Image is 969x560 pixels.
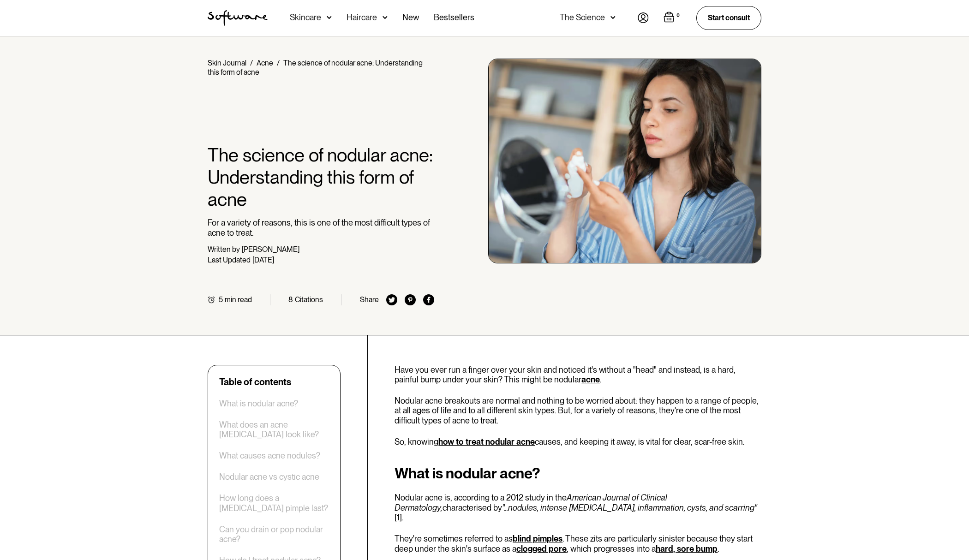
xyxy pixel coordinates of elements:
[252,256,274,264] div: [DATE]
[581,375,600,384] a: acne
[395,493,667,512] em: American Journal of Clinical Dermatology,
[386,294,397,305] img: twitter icon
[242,245,299,254] div: [PERSON_NAME]
[560,13,605,22] div: The Science
[288,295,293,304] div: 8
[219,451,320,461] a: What causes acne nodules?
[423,294,434,305] img: facebook icon
[277,59,280,67] div: /
[395,493,761,523] p: Nodular acne is, according to a 2012 study in the characterised by [1].
[219,493,329,513] a: How long does a [MEDICAL_DATA] pimple last?
[208,144,434,210] h1: The science of nodular acne: Understanding this form of acne
[250,59,253,67] div: /
[656,544,718,554] a: hard, sore bump
[219,472,319,482] a: Nodular acne vs cystic acne
[208,59,246,67] a: Skin Journal
[395,365,761,385] p: Have you ever run a finger over your skin and noticed it's without a "head" and instead, is a har...
[208,256,251,264] div: Last Updated
[225,295,252,304] div: min read
[610,13,616,22] img: arrow down
[675,12,682,20] div: 0
[290,13,321,22] div: Skincare
[664,12,682,24] a: Open empty cart
[383,13,388,22] img: arrow down
[208,218,434,238] p: For a variety of reasons, this is one of the most difficult types of acne to treat.
[395,465,761,482] h2: What is nodular acne?
[219,420,329,440] a: What does an acne [MEDICAL_DATA] look like?
[502,503,757,512] em: "...nodules, intense [MEDICAL_DATA], inflammation, cysts, and scarring"
[347,13,377,22] div: Haircare
[208,245,240,254] div: Written by
[696,6,761,30] a: Start consult
[327,13,332,22] img: arrow down
[208,10,268,26] a: home
[395,534,761,554] p: They're sometimes referred to as . These zits are particularly sinister because they start deep u...
[516,544,567,554] a: clogged pore
[395,396,761,426] p: Nodular acne breakouts are normal and nothing to be worried about: they happen to a range of peop...
[208,59,423,77] div: The science of nodular acne: Understanding this form of acne
[257,59,273,67] a: Acne
[219,376,291,387] div: Table of contents
[405,294,416,305] img: pinterest icon
[208,10,268,26] img: Software Logo
[395,437,761,447] p: So, knowing causes, and keeping it away, is vital for clear, scar-free skin.
[219,399,298,409] a: What is nodular acne?
[438,437,535,447] a: how to treat nodular acne
[295,295,323,304] div: Citations
[360,295,379,304] div: Share
[219,295,223,304] div: 5
[513,534,562,543] a: blind pimples
[219,524,329,544] a: Can you drain or pop nodular acne?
